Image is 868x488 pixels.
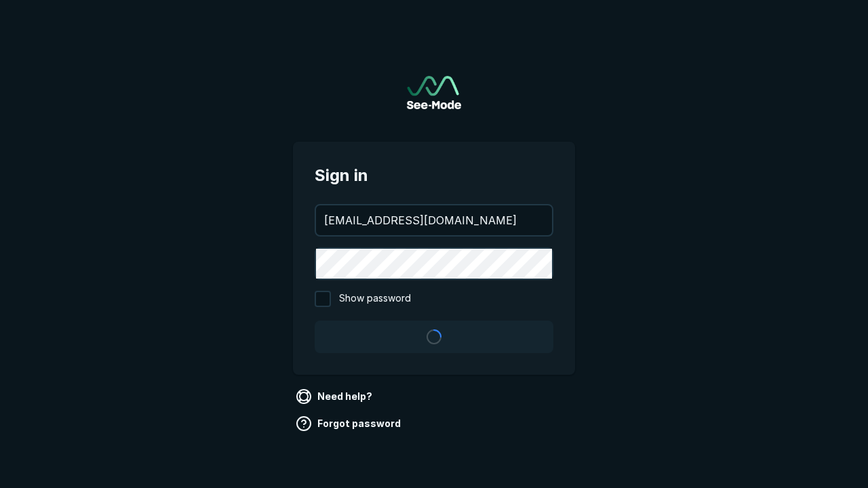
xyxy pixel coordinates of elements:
a: Need help? [293,386,378,407]
input: your@email.com [316,205,552,235]
img: See-Mode Logo [407,76,461,109]
span: Sign in [315,163,553,188]
a: Go to sign in [407,76,461,109]
a: Forgot password [293,413,406,434]
span: Show password [339,291,411,307]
